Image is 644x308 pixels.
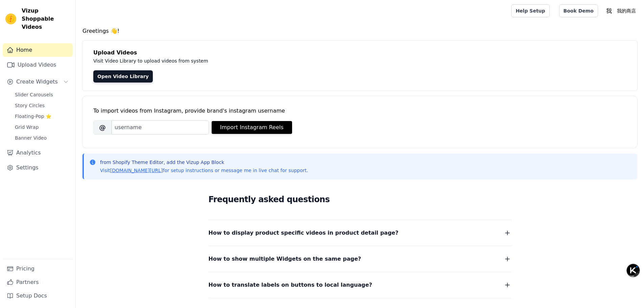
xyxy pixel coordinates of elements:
button: How to translate labels on buttons to local language? [209,280,511,290]
a: Open Video Library [93,70,153,82]
h4: Upload Videos [93,49,626,57]
text: 我 [606,7,612,14]
a: Partners [3,276,73,289]
button: How to show multiple Widgets on the same page? [209,254,511,264]
a: Setup Docs [3,289,73,303]
h4: Greetings 👋! [82,27,637,35]
a: Analytics [3,146,73,160]
a: Floating-Pop ⭐ [11,112,73,121]
span: How to translate labels on buttons to local language? [209,280,372,290]
p: Visit for setup instructions or message me in live chat for support. [100,167,308,174]
span: Slider Carousels [15,91,53,98]
span: Grid Wrap [15,124,39,131]
span: How to show multiple Widgets on the same page? [209,254,361,264]
a: Grid Wrap [11,122,73,132]
a: Book Demo [559,4,598,17]
span: Banner Video [15,135,47,141]
span: Create Widgets [16,78,58,86]
a: Home [3,43,73,57]
button: How to display product specific videos in product detail page? [209,228,511,238]
span: How to display product specific videos in product detail page? [209,228,399,238]
div: To import videos from Instagram, provide brand's instagram username [93,107,626,115]
a: Settings [3,161,73,174]
button: Create Widgets [3,75,73,89]
a: Banner Video [11,133,73,143]
p: Visit Video Library to upload videos from system [93,57,396,65]
button: 我 我的商店 [603,5,639,17]
a: Story Circles [11,101,73,110]
span: @ [93,120,112,135]
a: [DOMAIN_NAME][URL] [110,168,163,173]
h2: Frequently asked questions [209,193,511,206]
p: from Shopify Theme Editor, add the Vizup App Block [100,159,308,166]
a: Slider Carousels [11,90,73,99]
a: Help Setup [511,4,549,17]
input: username [112,120,209,135]
button: Import Instagram Reels [212,121,292,134]
p: 我的商店 [614,5,639,17]
a: Pricing [3,262,73,276]
span: Story Circles [15,102,45,109]
span: Vizup Shoppable Videos [22,7,70,31]
span: Floating-Pop ⭐ [15,113,51,120]
a: Upload Videos [3,58,73,72]
img: Vizup [5,14,16,24]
